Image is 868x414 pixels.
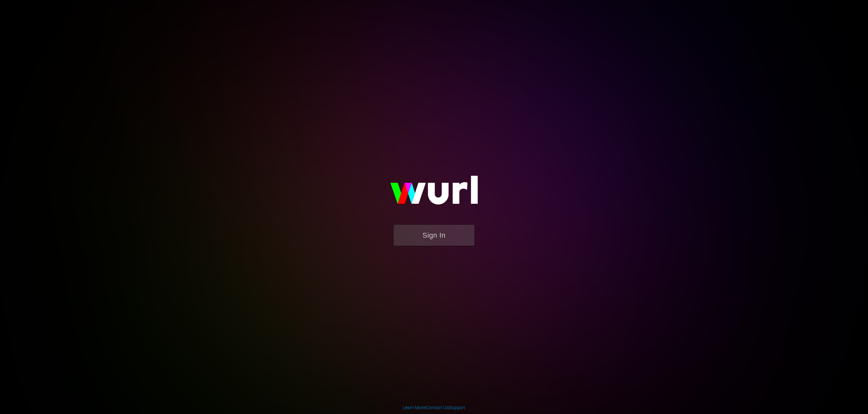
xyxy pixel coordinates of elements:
img: wurl-logo-on-black-223613ac3d8ba8fe6dc639794a292ebdb59501304c7dfd60c99c58986ef67473.svg [369,162,499,224]
a: Support [449,405,466,410]
div: | | [403,404,466,411]
button: Sign In [394,225,474,246]
a: Contact Us [426,405,449,410]
a: Learn More [403,405,425,410]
